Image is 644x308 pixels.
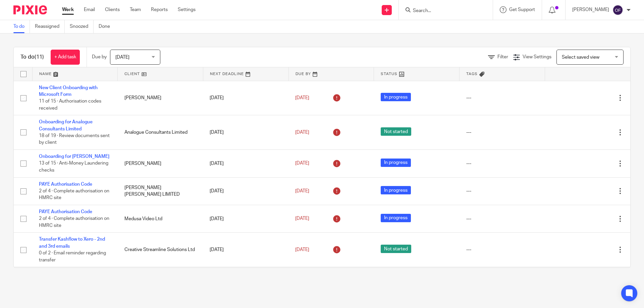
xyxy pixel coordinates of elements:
[118,267,203,302] td: Proclean Bath & Wiltshire Ltd
[39,217,109,228] span: 2 of 4 · Complete authorisation on HMRC site
[466,160,538,167] div: ---
[466,215,538,222] div: ---
[203,233,288,267] td: [DATE]
[115,55,129,60] span: [DATE]
[39,120,93,131] a: Onboarding for Analogue Consultants Limited
[62,6,74,13] a: Work
[381,214,411,222] span: In progress
[118,150,203,177] td: [PERSON_NAME]
[105,6,120,13] a: Clients
[39,154,109,159] a: Onboarding for [PERSON_NAME]
[51,50,80,65] a: + Add task
[203,81,288,115] td: [DATE]
[151,6,168,13] a: Reports
[509,7,535,12] span: Get Support
[39,161,108,173] span: 13 of 15 · Anti-Money Laundering checks
[295,217,309,221] span: [DATE]
[612,5,623,15] img: svg%3E
[92,54,107,60] p: Due by
[13,5,47,14] img: Pixie
[39,237,105,248] a: Transfer Kashflow to Xero - 2nd and 3rd emails
[466,95,538,101] div: ---
[39,209,92,214] a: PAYE Authorisation Code
[381,186,411,194] span: In progress
[295,161,309,166] span: [DATE]
[39,85,98,97] a: New Client Onboarding with Microsoft Form
[295,247,309,252] span: [DATE]
[466,246,538,253] div: ---
[118,81,203,115] td: [PERSON_NAME]
[295,130,309,135] span: [DATE]
[39,182,92,187] a: PAYE Authorisation Code
[84,6,95,13] a: Email
[466,188,538,194] div: ---
[203,205,288,233] td: [DATE]
[39,133,110,145] span: 18 of 19 · Review documents sent by client
[130,6,141,13] a: Team
[572,6,609,13] p: [PERSON_NAME]
[381,93,411,101] span: In progress
[39,99,101,111] span: 11 of 15 · Authorisation codes received
[412,8,473,14] input: Search
[13,20,30,33] a: To do
[203,177,288,205] td: [DATE]
[203,150,288,177] td: [DATE]
[381,127,411,136] span: Not started
[118,115,203,150] td: Analogue Consultants Limited
[39,251,106,262] span: 0 of 2 · Email reminder regarding transfer
[20,54,44,61] h1: To do
[466,129,538,136] div: ---
[70,20,94,33] a: Snoozed
[99,20,115,33] a: Done
[39,189,109,200] span: 2 of 4 · Complete authorisation on HMRC site
[562,55,599,60] span: Select saved view
[118,177,203,205] td: [PERSON_NAME] [PERSON_NAME] LIMITED
[178,6,196,13] a: Settings
[466,72,478,76] span: Tags
[497,55,508,59] span: Filter
[295,189,309,193] span: [DATE]
[203,115,288,150] td: [DATE]
[203,267,288,302] td: [DATE]
[381,245,411,253] span: Not started
[381,159,411,167] span: In progress
[118,205,203,233] td: Medusa Video Ltd
[35,54,44,60] span: (11)
[295,96,309,100] span: [DATE]
[523,55,551,59] span: View Settings
[118,233,203,267] td: Creative Streamline Solutions Ltd
[35,20,65,33] a: Reassigned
